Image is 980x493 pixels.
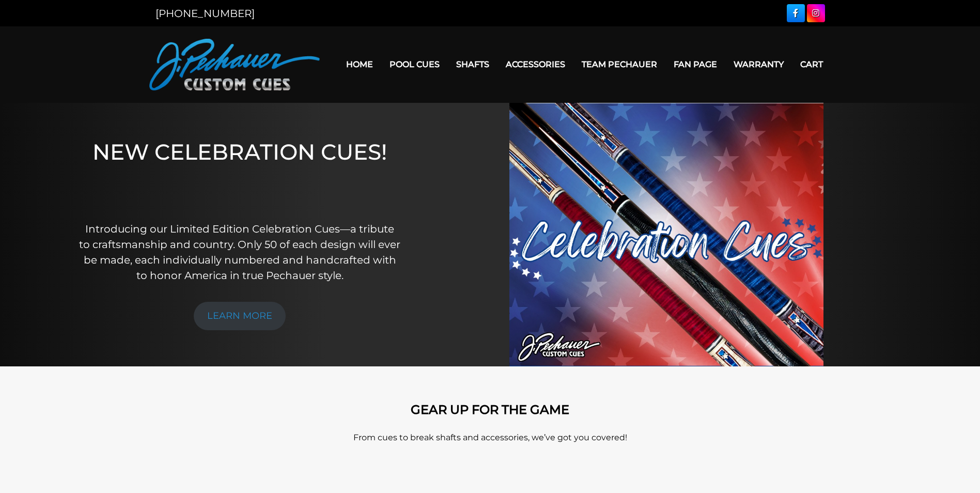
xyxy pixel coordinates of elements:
[497,51,573,78] a: Accessories
[79,139,401,207] h1: NEW CELEBRATION CUES!
[665,51,725,78] a: Fan Page
[448,51,497,78] a: Shafts
[725,51,792,78] a: Warranty
[79,221,401,283] p: Introducing our Limited Edition Celebration Cues—a tribute to craftsmanship and country. Only 50 ...
[338,51,381,78] a: Home
[155,7,255,20] a: [PHONE_NUMBER]
[573,51,665,78] a: Team Pechauer
[792,51,831,78] a: Cart
[196,432,785,444] p: From cues to break shafts and accessories, we’ve got you covered!
[194,302,286,330] a: LEARN MORE
[411,402,569,417] strong: GEAR UP FOR THE GAME
[381,51,448,78] a: Pool Cues
[149,39,320,90] img: Pechauer Custom Cues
